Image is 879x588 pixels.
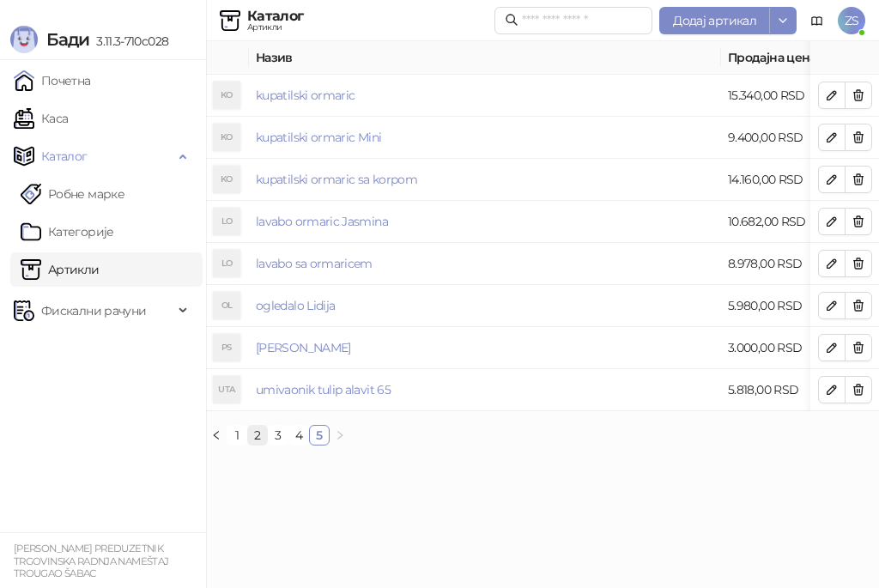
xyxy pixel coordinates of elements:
button: Додај артикал [659,7,770,34]
td: 5.980,00 RSD [721,285,867,327]
td: lavabo sa ormaricem [249,243,721,285]
a: ogledalo Lidija [256,298,335,313]
td: 9.400,00 RSD [721,117,867,159]
li: Следећа страна [330,425,350,446]
a: ArtikliАртикли [21,252,100,287]
a: umivaonik tulip alavit 65 [256,382,391,397]
li: 2 [247,425,268,446]
td: umivaonik tulip alavit 65 [249,369,721,411]
td: 15.340,00 RSD [721,75,867,117]
a: Робне марке [21,177,124,211]
td: ogledalo Lidija [249,285,721,327]
a: Документација [803,7,831,34]
a: Каса [14,101,68,136]
td: kupatilski ormaric [249,75,721,117]
small: [PERSON_NAME] PREDUZETNIK TRGOVINSKA RADNJA NAMEŠTAJ TROUGAO ŠABAC [14,543,168,579]
a: kupatilski ormaric sa korpom [256,172,417,187]
td: lavabo ormaric Jasmina [249,201,721,243]
span: Бади [46,29,89,50]
button: left [206,425,227,446]
div: KO [213,166,240,193]
img: Logo [10,26,38,53]
div: LO [213,250,240,277]
td: 14.160,00 RSD [721,159,867,201]
span: right [335,430,345,440]
a: lavabo sa ormaricem [256,256,373,271]
a: 4 [289,426,308,445]
a: kupatilski ormaric Mini [256,130,381,145]
td: 3.000,00 RSD [721,327,867,369]
span: left [211,430,221,440]
td: kupatilski ormaric sa korpom [249,159,721,201]
a: Почетна [14,64,91,98]
a: 3 [269,426,288,445]
div: LO [213,208,240,235]
li: 1 [227,425,247,446]
div: KO [213,82,240,109]
a: 2 [248,426,267,445]
div: PS [213,334,240,361]
span: Каталог [41,139,88,173]
li: 3 [268,425,288,446]
th: Назив [249,41,721,75]
a: 5 [310,426,329,445]
div: UTA [213,376,240,403]
button: right [330,425,350,446]
td: kupatilski ormaric Mini [249,117,721,159]
div: Артикли [247,23,304,32]
a: [PERSON_NAME] [256,340,351,355]
span: Додај артикал [673,13,756,28]
div: Каталог [247,9,304,23]
div: OL [213,292,240,319]
td: 8.978,00 RSD [721,243,867,285]
td: 10.682,00 RSD [721,201,867,243]
td: polica sara [249,327,721,369]
span: 3.11.3-710c028 [89,33,168,49]
td: 5.818,00 RSD [721,369,867,411]
li: 5 [309,425,330,446]
div: KO [213,124,240,151]
th: Продајна цена [721,41,867,75]
span: ZS [838,7,865,34]
img: Artikli [220,10,240,31]
a: Категорије [21,215,114,249]
li: 4 [288,425,309,446]
a: 1 [227,426,246,445]
span: Фискални рачуни [41,294,146,328]
a: lavabo ormaric Jasmina [256,214,388,229]
a: kupatilski ormaric [256,88,355,103]
li: Претходна страна [206,425,227,446]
